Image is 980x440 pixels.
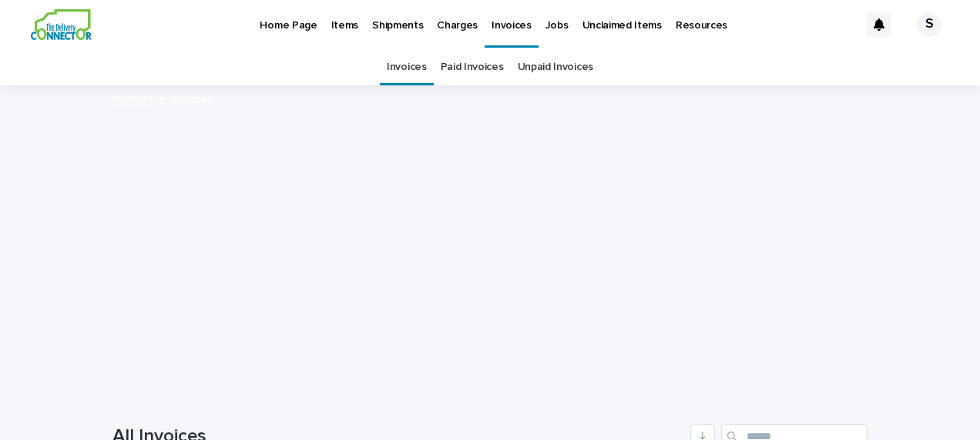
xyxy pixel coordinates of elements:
p: Invoices [171,89,213,106]
a: Paid Invoices [441,49,504,85]
a: Invoices [387,49,427,85]
a: Unpaid Invoices [518,49,593,85]
div: S [917,12,941,37]
a: Invoices [112,88,154,106]
img: aCWQmA6OSGG0Kwt8cj3c [31,9,92,40]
